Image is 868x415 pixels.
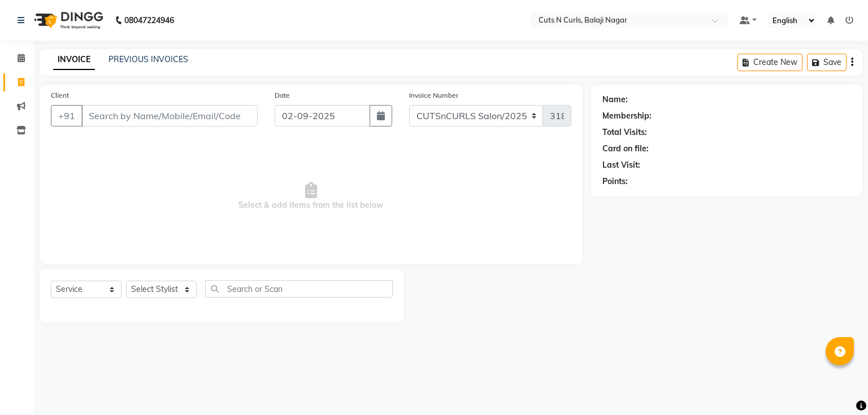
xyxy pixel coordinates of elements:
[807,54,847,71] button: Save
[602,176,628,187] div: Points:
[81,105,258,126] input: Search by Name/Mobile/Email/Code
[51,90,69,101] label: Client
[29,5,106,36] img: logo
[275,90,290,101] label: Date
[602,94,628,106] div: Name:
[124,5,174,36] b: 08047224946
[602,143,649,155] div: Card on file:
[409,90,458,101] label: Invoice Number
[51,140,571,253] span: Select & add items from the list below
[205,280,393,298] input: Search or Scan
[737,54,802,71] button: Create New
[821,370,857,404] iframe: chat widget
[53,50,95,70] a: INVOICE
[51,105,83,126] button: +91
[602,126,647,138] div: Total Visits:
[602,159,640,171] div: Last Visit:
[108,54,188,64] a: PREVIOUS INVOICES
[602,110,652,122] div: Membership:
